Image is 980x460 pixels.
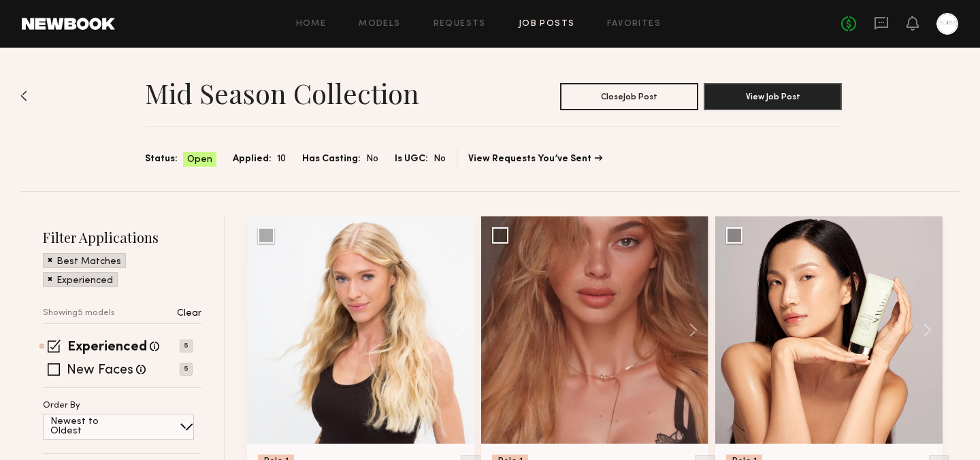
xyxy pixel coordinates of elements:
a: Requests [434,20,486,29]
p: 5 [180,363,193,376]
p: Best Matches [56,257,121,267]
a: Models [359,20,400,29]
button: CloseJob Post [560,83,698,110]
p: 5 [180,340,193,352]
p: Experienced [56,276,113,286]
p: Order By [43,401,80,410]
span: Has Casting: [302,152,361,167]
p: Newest to Oldest [50,417,131,436]
span: Status: [145,152,178,167]
span: Applied: [233,152,272,167]
label: Experienced [67,341,147,355]
span: Open [187,153,212,167]
a: Favorites [607,20,661,29]
p: Showing 5 models [43,309,115,318]
a: View Requests You’ve Sent [468,154,602,164]
a: Home [296,20,327,29]
span: No [434,152,446,167]
h1: Mid Season Collection [145,76,419,110]
span: Is UGC: [395,152,428,167]
label: New Faces [67,364,133,378]
h2: Filter Applications [43,228,201,246]
span: 10 [277,152,286,167]
button: View Job Post [704,83,842,110]
span: No [366,152,378,167]
a: Job Posts [519,20,575,29]
img: Back to previous page [20,91,27,101]
p: Clear [177,309,201,318]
